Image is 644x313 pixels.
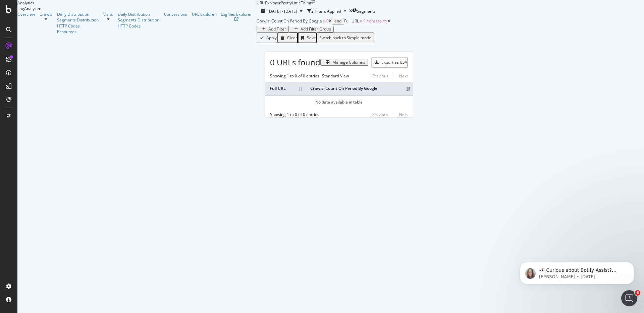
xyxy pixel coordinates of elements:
[326,18,329,24] span: 0
[257,8,307,14] button: [DATE] - [DATE]
[352,6,376,16] button: Segments
[360,18,362,24] span: =
[118,17,159,23] a: Segments Distribution
[287,36,297,40] div: Clear
[40,11,52,17] a: Crawls
[257,33,277,43] button: Apply
[268,8,297,14] span: [DATE] - [DATE]
[305,82,413,95] th: Crawls: Count On Period By Google: activate to sort column ascending
[57,11,99,17] a: Daily Distribution
[381,60,407,65] div: Export as CSV
[266,36,277,40] div: Apply
[635,290,640,296] span: 6
[334,19,341,23] div: and
[510,248,644,295] iframe: Intercom notifications message
[307,6,349,16] button: 2 Filters Applied
[317,33,374,43] button: Switch back to Simple mode
[268,27,286,32] div: Add Filter
[277,33,298,43] button: Clear
[265,82,305,95] th: Full URL: activate to sort column ascending
[57,23,99,29] a: HTTP Codes
[323,18,325,24] span: >
[270,57,320,68] span: 0 URLs found
[322,73,349,79] span: Standard View
[319,36,371,40] div: Switch back to Simple mode
[265,96,413,108] td: No data available in table
[621,290,637,306] iframe: Intercom live chat
[57,17,99,23] a: Segments Distribution
[270,112,319,117] div: Showing 1 to 0 of 0 entries
[320,59,368,66] button: Manage Columns
[357,8,376,14] span: Segments
[363,18,387,24] span: ^.*orasso.*$
[164,11,187,17] a: Conversions
[371,57,408,68] button: Export as CSV
[301,27,331,32] div: Add Filter Group
[221,11,252,17] div: Logfiles Explorer
[322,73,349,79] div: neutral label
[344,18,359,24] span: Full URL
[192,11,216,17] a: URL Explorer
[270,73,319,79] div: Showing 1 to 0 of 0 entries
[349,9,352,13] div: times
[298,33,317,43] button: Save
[332,18,344,24] button: and
[17,6,257,11] div: LogAnalyzer
[103,11,113,17] a: Visits
[257,26,289,33] button: Add Filter
[221,11,252,21] a: Logfiles Explorer
[307,36,316,40] div: Save
[311,8,341,14] div: 2 Filters Applied
[57,29,99,35] a: Resources
[289,26,334,33] button: Add Filter Group
[257,18,322,24] span: Crawls: Count On Period By Google
[332,60,365,65] div: Manage Columns
[17,11,35,17] a: Overview
[118,11,159,17] a: Daily Distribution
[118,23,159,29] a: HTTP Codes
